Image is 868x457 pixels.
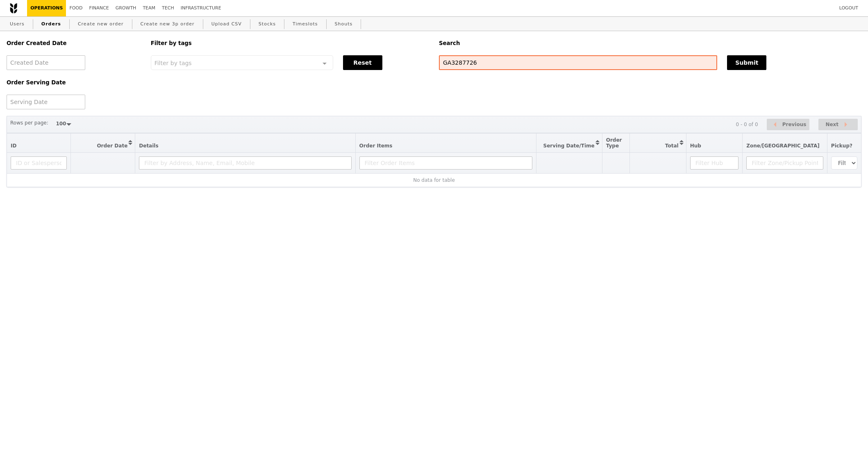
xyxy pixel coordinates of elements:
input: Filter Order Items [359,156,533,170]
button: Next [818,119,858,131]
input: Filter Zone/Pickup Point [746,156,823,170]
button: Reset [343,55,382,70]
a: Orders [38,17,64,32]
h5: Order Serving Date [7,79,141,86]
a: Shouts [332,17,356,32]
button: Submit [727,55,766,70]
a: Create new order [75,17,127,32]
span: ID [11,143,16,149]
input: Filter Hub [690,156,739,170]
input: Search any field [439,55,717,70]
span: Next [825,120,838,129]
span: Order Items [359,143,393,149]
input: Created Date [7,55,85,70]
div: 0 - 0 of 0 [736,122,758,127]
h5: Filter by tags [151,40,429,46]
a: Timeslots [289,17,321,32]
span: Details [139,143,158,149]
span: Order Type [606,137,622,149]
input: Serving Date [7,95,85,109]
h5: Order Created Date [7,40,141,46]
div: No data for table [11,177,857,183]
a: Stocks [255,17,279,32]
button: Previous [767,119,809,131]
span: Zone/[GEOGRAPHIC_DATA] [746,143,820,149]
input: Filter by Address, Name, Email, Mobile [139,156,351,170]
input: ID or Salesperson name [11,156,67,170]
img: Grain logo [10,3,17,14]
a: Upload CSV [208,17,245,32]
a: Create new 3p order [137,17,198,32]
a: Users [7,17,28,32]
h5: Search [439,40,861,46]
span: Pickup? [831,143,852,149]
span: Hub [690,143,701,149]
span: Previous [782,120,807,129]
span: Filter by tags [155,59,192,66]
label: Rows per page: [10,119,48,127]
